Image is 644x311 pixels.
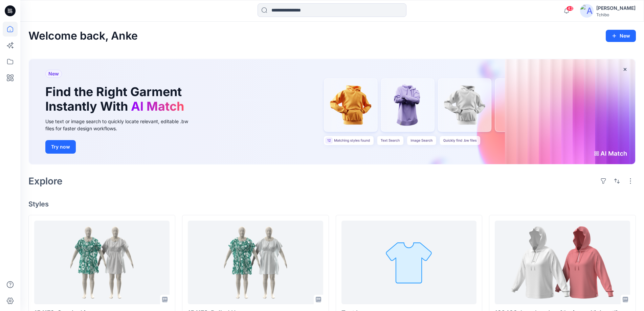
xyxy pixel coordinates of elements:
a: Test L [341,221,477,304]
button: Try now [45,140,76,154]
h1: Find the Right Garment Instantly With [45,85,187,114]
button: New [606,30,636,42]
a: 136488_boxyhoody with zip_multiplecutlines [495,221,630,304]
div: Tchibo [596,12,636,17]
img: avatar [580,4,594,18]
span: New [48,70,59,78]
a: 154179-Overlocking [34,221,170,304]
div: [PERSON_NAME] [596,4,636,12]
h2: Welcome back, Anke [28,30,138,42]
h4: Styles [28,200,636,208]
h2: Explore [28,176,63,186]
div: Use text or image search to quickly locate relevant, editable .bw files for faster design workflows. [45,118,198,132]
span: AI Match [131,99,184,114]
a: 154179-Rolled Hem [188,221,323,304]
span: 43 [566,6,574,11]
